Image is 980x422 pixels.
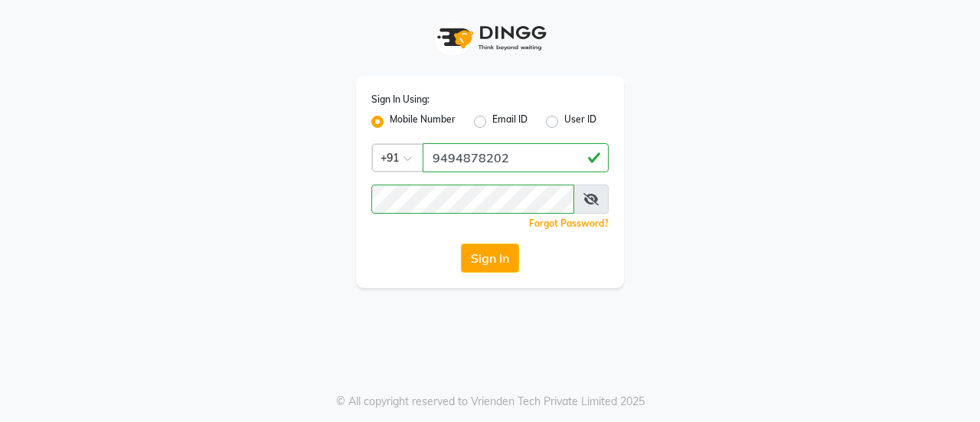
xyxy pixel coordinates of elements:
[461,244,519,273] button: Sign In
[423,143,609,172] input: Username
[492,113,528,131] label: Email ID
[371,185,574,214] input: Username
[429,15,551,61] img: logo1.svg
[371,93,430,106] label: Sign In Using:
[564,113,596,131] label: User ID
[390,113,456,131] label: Mobile Number
[529,218,609,229] a: Forgot Password?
